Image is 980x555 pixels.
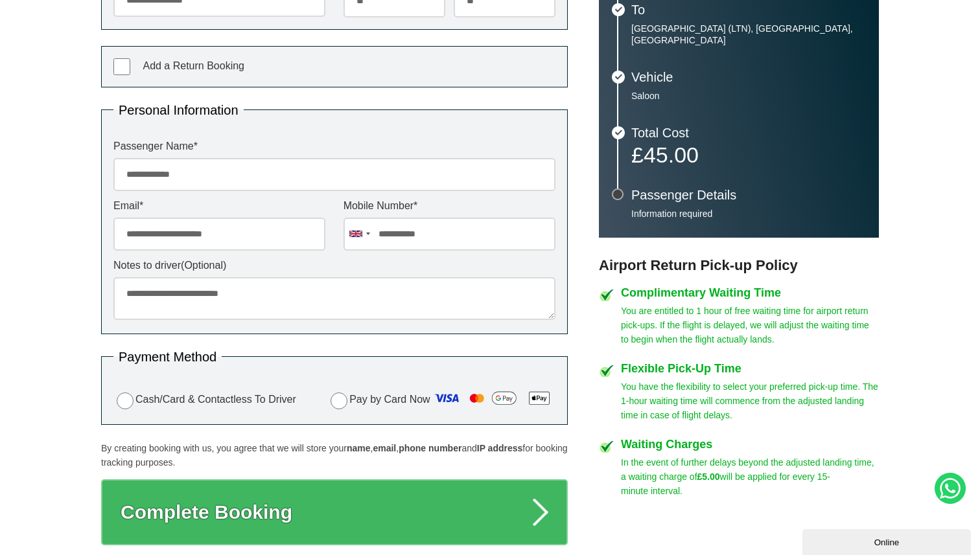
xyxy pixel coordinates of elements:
[621,438,879,450] h4: Waiting Charges
[399,443,461,453] strong: phone number
[327,388,555,413] label: Pay by Card Now
[621,363,879,374] h4: Flexible Pick-Up Time
[631,23,866,46] p: [GEOGRAPHIC_DATA] (LTN), [GEOGRAPHIC_DATA], [GEOGRAPHIC_DATA]
[644,142,699,167] span: 45.00
[101,441,568,470] p: By creating booking with us, you agree that we will store your , , and for booking tracking purpo...
[621,287,879,299] h4: Complimentary Waiting Time
[621,304,879,346] p: You are entitled to 1 hour of free waiting time for airport return pick-ups. If the flight is del...
[181,260,226,271] span: (Optional)
[113,260,555,271] label: Notes to driver
[143,60,244,71] span: Add a Return Booking
[117,392,134,409] input: Cash/Card & Contactless To Driver
[344,201,555,211] label: Mobile Number
[631,71,866,84] h3: Vehicle
[113,141,555,152] label: Passenger Name
[621,455,879,498] p: In the event of further delays beyond the adjusted landing time, a waiting charge of will be appl...
[113,391,296,409] label: Cash/Card & Contactless To Driver
[631,90,866,102] p: Saloon
[373,443,396,453] strong: email
[344,218,374,250] div: United Kingdom: +44
[599,257,879,274] h3: Airport Return Pick-up Policy
[631,126,866,139] h3: Total Cost
[113,104,244,117] legend: Personal Information
[802,527,974,555] iframe: chat widget
[477,443,523,453] strong: IP address
[331,392,347,409] input: Pay by Card Now
[697,471,720,482] strong: £5.00
[631,188,866,201] h3: Passenger Details
[347,443,371,453] strong: name
[631,146,866,164] p: £
[101,479,568,545] button: Complete Booking
[113,58,130,75] input: Add a Return Booking
[113,350,222,363] legend: Payment Method
[113,201,325,211] label: Email
[631,3,866,16] h3: To
[631,208,866,220] p: Information required
[621,379,879,422] p: You have the flexibility to select your preferred pick-up time. The 1-hour waiting time will comm...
